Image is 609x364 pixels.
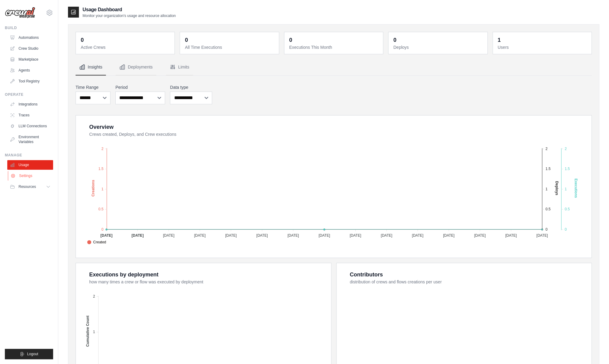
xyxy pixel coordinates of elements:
[83,13,176,18] p: Monitor your organization's usage and resource allocation
[5,25,53,30] div: Build
[116,59,156,75] button: Deployments
[412,233,423,238] tspan: [DATE]
[8,171,54,181] a: Settings
[7,121,53,131] a: LLM Connections
[573,179,578,198] text: Executions
[76,59,592,75] nav: Tabs
[194,233,206,238] tspan: [DATE]
[5,349,53,359] button: Logout
[536,233,548,238] tspan: [DATE]
[170,84,212,90] label: Data type
[93,294,95,299] tspan: 2
[76,84,110,90] label: Time Range
[7,182,53,192] button: Resources
[115,84,165,90] label: Period
[19,184,36,189] span: Resources
[5,92,53,97] div: Operate
[7,44,53,53] a: Crew Studio
[7,110,53,120] a: Traces
[225,233,237,238] tspan: [DATE]
[564,167,570,171] tspan: 1.5
[101,147,103,151] tspan: 2
[163,233,174,238] tspan: [DATE]
[7,65,53,75] a: Agents
[554,181,559,195] text: Deploys
[185,36,188,44] div: 0
[545,207,550,211] tspan: 0.5
[7,33,53,42] a: Automations
[98,207,103,211] tspan: 0.5
[98,167,103,171] tspan: 1.5
[89,279,324,285] dt: how many times a crew or flow was executed by deployment
[101,227,103,232] tspan: 0
[89,270,158,279] div: Executions by deployment
[81,36,84,44] div: 0
[256,233,268,238] tspan: [DATE]
[289,36,292,44] div: 0
[564,227,567,232] tspan: 0
[287,233,299,238] tspan: [DATE]
[93,330,95,334] tspan: 1
[131,233,144,238] tspan: [DATE]
[350,270,383,279] div: Contributors
[381,233,392,238] tspan: [DATE]
[393,44,483,50] dt: Deploys
[7,55,53,64] a: Marketplace
[545,167,550,171] tspan: 1.5
[185,44,275,50] dt: All Time Executions
[289,44,379,50] dt: Executions This Month
[545,227,547,232] tspan: 0
[89,123,113,131] div: Overview
[393,36,396,44] div: 0
[319,233,330,238] tspan: [DATE]
[81,44,171,50] dt: Active Crews
[100,233,113,238] tspan: [DATE]
[76,59,106,75] button: Insights
[5,153,53,158] div: Manage
[7,76,53,86] a: Tool Registry
[5,7,35,18] img: Logo
[505,233,517,238] tspan: [DATE]
[498,44,588,50] dt: Users
[91,180,95,197] text: Creations
[7,160,53,170] a: Usage
[27,352,38,356] span: Logout
[564,187,567,191] tspan: 1
[166,59,193,75] button: Limits
[474,233,486,238] tspan: [DATE]
[101,187,103,191] tspan: 1
[498,36,501,44] div: 1
[86,316,90,347] text: Cumulative Count
[83,6,176,13] h2: Usage Dashboard
[564,147,567,151] tspan: 2
[7,99,53,109] a: Integrations
[350,233,361,238] tspan: [DATE]
[350,279,584,285] dt: distribution of crews and flows creations per user
[564,207,570,211] tspan: 0.5
[545,147,547,151] tspan: 2
[89,131,584,137] dt: Crews created, Deploys, and Crew executions
[7,132,53,147] a: Environment Variables
[87,239,106,245] span: Created
[545,187,547,191] tspan: 1
[443,233,455,238] tspan: [DATE]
